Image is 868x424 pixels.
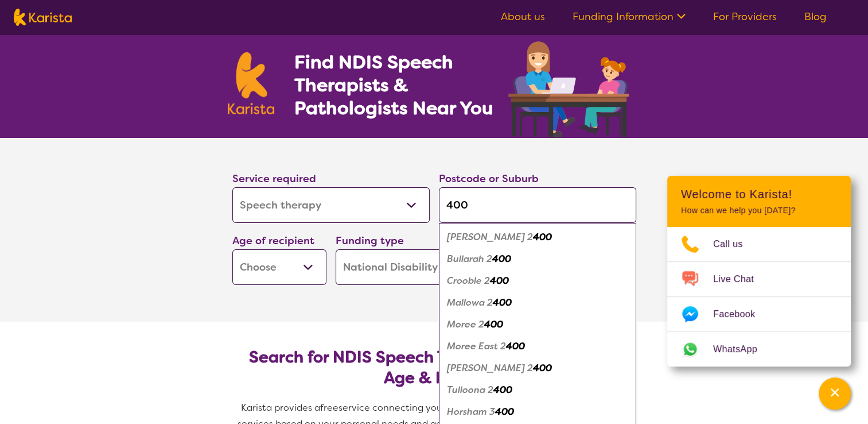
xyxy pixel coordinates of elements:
em: 400 [493,296,512,309]
div: Terry Hie Hie 2400 [445,357,630,379]
label: Age of recipient [232,234,314,248]
div: Moree 2400 [445,314,630,336]
div: Horsham 3400 [445,401,630,423]
h1: Find NDIS Speech Therapists & Pathologists Near You [294,51,506,120]
em: 400 [493,384,512,396]
em: Bullarah 2 [447,253,492,265]
em: 400 [484,318,503,330]
span: Facebook [713,306,769,323]
em: [PERSON_NAME] 2 [447,231,533,243]
em: 400 [533,362,552,374]
img: speech-therapy [499,37,641,138]
em: 400 [492,253,511,265]
div: Ashley 2400 [445,226,630,248]
div: Crooble 2400 [445,270,630,292]
em: Moree 2 [447,318,484,330]
em: Mallowa 2 [447,296,493,309]
em: Horsham 3 [447,406,495,418]
span: Karista provides a [241,402,320,414]
em: Moree East 2 [447,340,506,352]
div: Moree East 2400 [445,336,630,357]
div: Channel Menu [667,176,851,367]
h2: Search for NDIS Speech Therapists by Location, Age & Needs [242,347,627,388]
span: free [320,402,338,414]
em: Crooble 2 [447,275,490,287]
a: Web link opens in a new tab. [667,332,851,367]
p: How can we help you [DATE]? [681,206,837,215]
span: Live Chat [713,271,768,288]
label: Postcode or Suburb [439,172,539,186]
a: Funding Information [573,10,686,24]
input: Type [439,187,636,223]
span: WhatsApp [713,341,771,358]
label: Funding type [336,234,404,248]
em: 400 [533,231,552,243]
ul: Choose channel [667,227,851,367]
em: [PERSON_NAME] 2 [447,362,533,374]
em: 400 [506,340,525,352]
img: Karista logo [14,9,72,26]
a: About us [501,10,545,24]
a: Blog [804,10,827,24]
button: Channel Menu [819,377,851,410]
em: 400 [495,406,514,418]
h2: Welcome to Karista! [681,187,837,201]
div: Mallowa 2400 [445,292,630,314]
a: For Providers [713,10,777,24]
div: Bullarah 2400 [445,248,630,270]
div: Tulloona 2400 [445,379,630,401]
label: Service required [232,172,316,186]
span: Call us [713,236,757,253]
em: 400 [490,275,509,287]
em: Tulloona 2 [447,384,493,396]
img: Karista logo [228,52,275,114]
